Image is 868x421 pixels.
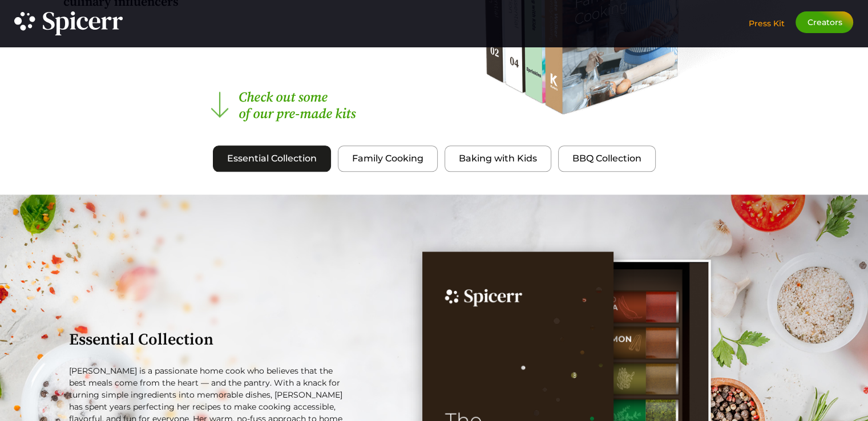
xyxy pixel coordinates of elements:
[352,152,423,165] span: Family Cooking
[807,18,842,26] span: Creators
[572,152,641,165] span: BBQ Collection
[227,152,317,165] span: Essential Collection
[459,152,537,165] span: Baking with Kids
[239,90,366,123] h2: Check out some of our pre-made kits
[69,332,345,348] h2: Essential Collection
[796,11,853,33] a: Creators
[748,18,784,29] span: Press Kit
[748,11,784,29] a: Press Kit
